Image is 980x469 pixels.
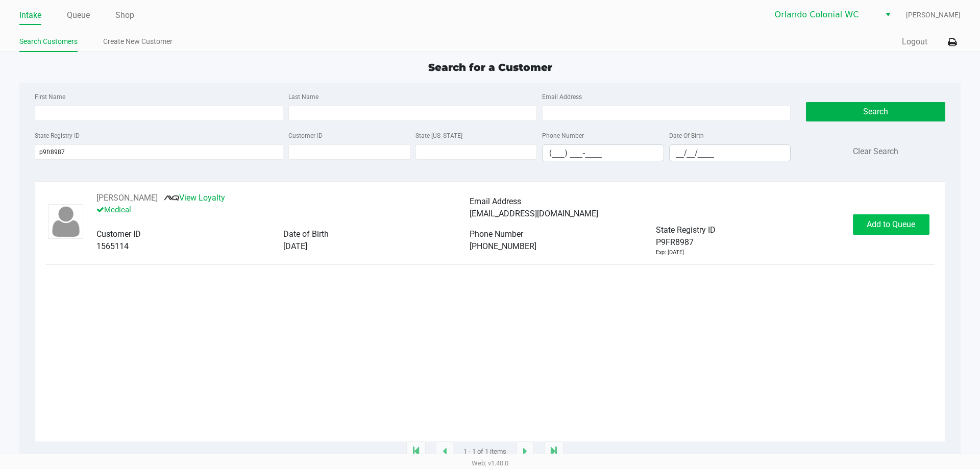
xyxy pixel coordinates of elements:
span: Web: v1.40.0 [472,459,508,467]
span: Customer ID [96,229,141,239]
a: Intake [19,8,41,22]
span: 1 - 1 of 1 items [463,447,506,457]
label: State Registry ID [35,131,80,140]
a: Queue [67,8,90,22]
input: Format: (999) 999-9999 [543,145,664,161]
label: Date Of Birth [669,131,704,140]
button: Add to Queue [853,214,929,235]
label: First Name [35,92,65,102]
label: Customer ID [288,131,323,140]
span: State Registry ID [656,225,716,235]
label: Last Name [288,92,318,102]
span: 1565114 [96,241,129,251]
app-submit-button: Move to first page [406,441,426,462]
kendo-maskedtextbox: Format: (999) 999-9999 [542,144,664,161]
span: Phone Number [470,229,523,239]
button: Logout [902,36,927,48]
button: Select [880,6,895,24]
button: Clear Search [853,145,898,158]
label: Email Address [542,92,582,102]
div: Exp: [DATE] [656,249,684,257]
p: Medical [96,204,470,216]
span: Search for a Customer [428,61,552,73]
a: Create New Customer [103,35,173,48]
button: See customer info [96,192,158,204]
span: Email Address [470,196,521,206]
span: [DATE] [283,241,307,251]
a: Shop [115,8,134,22]
span: P9FR8987 [656,236,694,249]
label: State [US_STATE] [415,131,462,140]
button: Search [806,102,945,121]
a: Search Customers [19,35,78,48]
label: Phone Number [542,131,584,140]
span: Orlando Colonial WC [775,9,874,21]
app-submit-button: Move to last page [544,441,563,462]
input: Format: MM/DD/YYYY [670,145,791,161]
span: [PHONE_NUMBER] [470,241,536,251]
span: Add to Queue [867,219,915,229]
app-submit-button: Next [517,441,534,462]
span: [EMAIL_ADDRESS][DOMAIN_NAME] [470,209,598,218]
app-submit-button: Previous [436,441,453,462]
a: View Loyalty [164,193,225,203]
kendo-maskedtextbox: Format: MM/DD/YYYY [669,144,791,161]
span: [PERSON_NAME] [906,10,961,20]
span: Date of Birth [283,229,329,239]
